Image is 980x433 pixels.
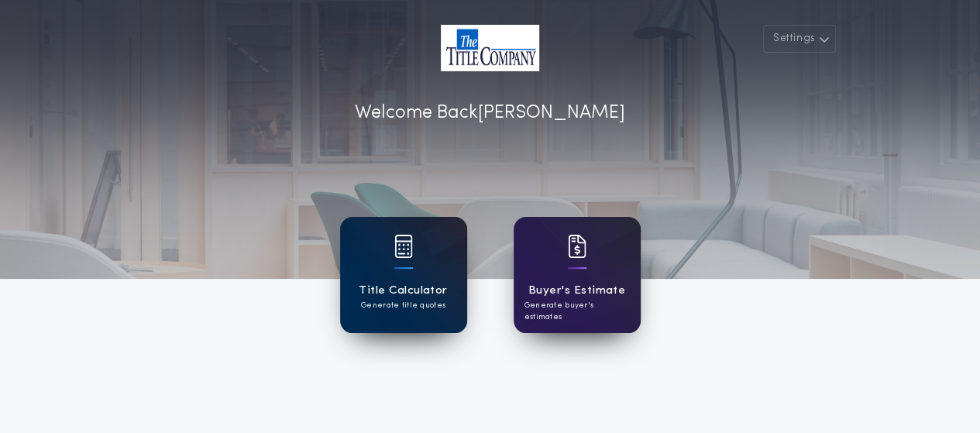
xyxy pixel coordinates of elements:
[524,300,630,323] p: Generate buyer's estimates
[441,25,539,71] img: account-logo
[340,217,467,333] a: card iconTitle CalculatorGenerate title quotes
[394,235,413,258] img: card icon
[528,282,625,300] h1: Buyer's Estimate
[763,25,836,53] button: Settings
[568,235,586,258] img: card icon
[361,300,445,311] p: Generate title quotes
[514,217,641,333] a: card iconBuyer's EstimateGenerate buyer's estimates
[359,282,447,300] h1: Title Calculator
[355,99,625,127] p: Welcome Back [PERSON_NAME]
